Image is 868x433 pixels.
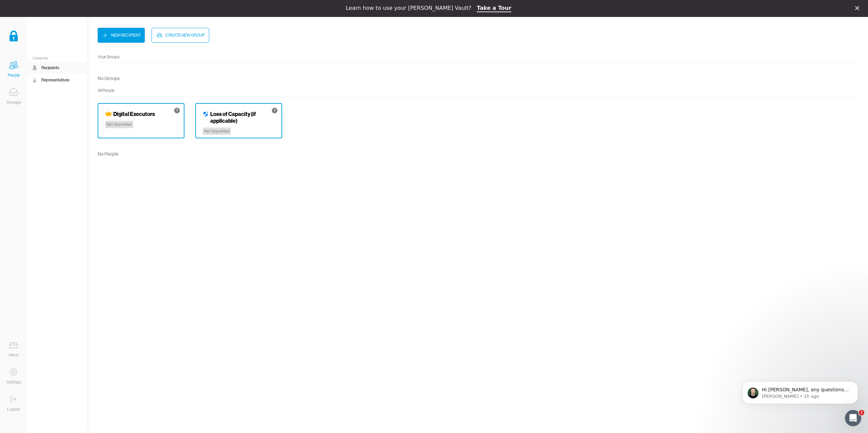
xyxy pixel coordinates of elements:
h4: Digital Executors [113,111,155,117]
div: Categories [27,56,87,60]
div: Logout [7,406,20,413]
div: Settings [6,379,21,386]
a: Take a Tour [477,5,511,12]
button: New Recipient [98,28,145,43]
div: No Groups [98,74,120,83]
div: Storage [6,99,21,106]
h4: Loss of Capacity (if applicable) [210,111,275,124]
div: No People [98,149,118,159]
button: Create New Group [152,28,209,43]
span: 1 [859,410,864,415]
a: Representatives [27,74,87,86]
iframe: Intercom notifications message [732,367,868,415]
iframe: Intercom live chat [845,410,861,426]
div: Inbox [9,352,19,358]
div: Your Groups [98,54,857,60]
a: Recipients [27,62,87,74]
div: New Recipient [111,32,141,39]
div: Recipients [41,64,59,71]
div: People [8,72,20,79]
div: All People [98,87,857,94]
div: Not Appointed [105,121,133,128]
div: Learn how to use your [PERSON_NAME] Vault? [346,5,471,12]
div: Close [855,6,862,10]
div: Not Appointed [203,127,231,135]
div: Representatives [41,77,70,83]
div: Create New Group [165,32,205,39]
